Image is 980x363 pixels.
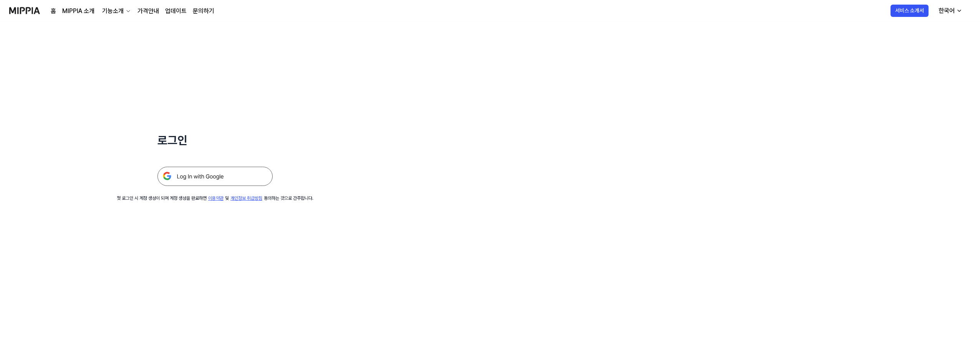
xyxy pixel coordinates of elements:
[165,7,187,16] a: 업데이트
[101,7,125,16] div: 기능소개
[137,7,159,16] a: 가격안내
[62,7,94,16] a: MIPPIA 소개
[157,132,273,148] h1: 로그인
[937,6,956,15] div: 한국어
[51,7,56,16] a: 홈
[230,196,262,201] a: 개인정보 취급방침
[208,196,223,201] a: 이용약관
[932,3,967,18] button: 한국어
[193,7,214,16] a: 문의하기
[101,7,131,16] button: 기능소개
[157,167,273,186] img: 구글 로그인 버튼
[891,5,929,17] button: 서비스 소개서
[117,195,313,202] div: 첫 로그인 시 계정 생성이 되며 계정 생성을 완료하면 및 동의하는 것으로 간주합니다.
